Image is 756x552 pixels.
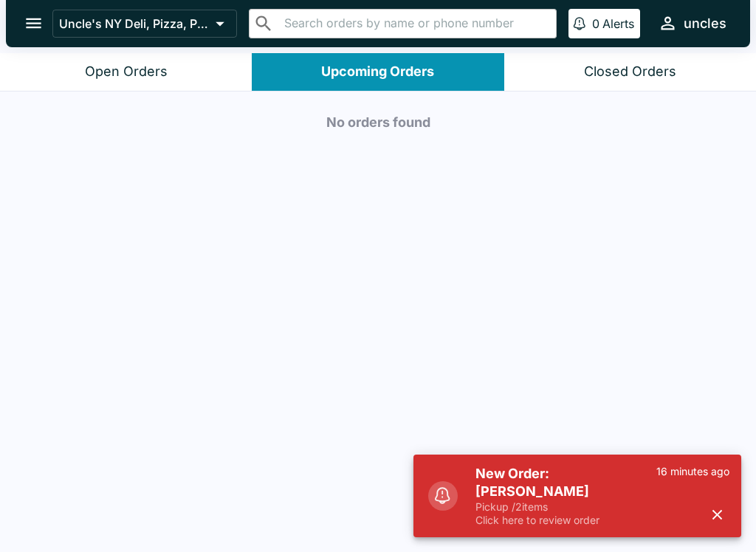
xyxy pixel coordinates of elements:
input: Search orders by name or phone number [280,13,550,34]
h5: New Order: [PERSON_NAME] [475,465,656,500]
p: Uncle's NY Deli, Pizza, Pasta & Subs [59,16,210,31]
p: 0 [592,16,599,31]
div: Upcoming Orders [321,63,434,80]
button: uncles [652,7,732,39]
p: Alerts [602,16,634,31]
button: open drawer [15,4,52,42]
p: 16 minutes ago [656,465,729,478]
p: Pickup / 2 items [475,500,656,514]
div: Open Orders [85,63,168,80]
div: uncles [684,15,726,32]
p: Click here to review order [475,514,656,527]
div: Closed Orders [584,63,676,80]
button: Uncle's NY Deli, Pizza, Pasta & Subs [52,10,237,38]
